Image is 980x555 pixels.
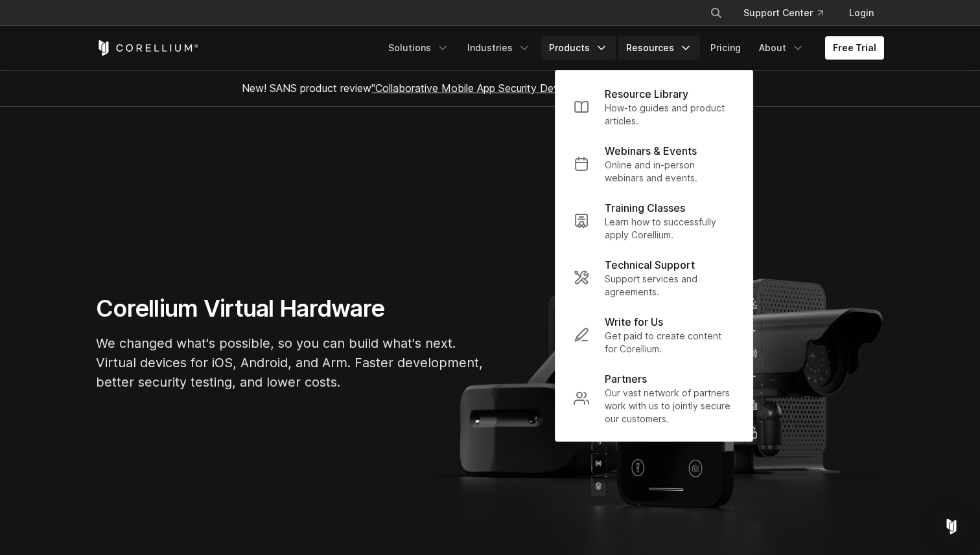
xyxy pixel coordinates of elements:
a: Resource Library How-to guides and product articles. [563,78,745,135]
a: Webinars & Events Online and in-person webinars and events. [563,135,745,192]
p: Training Classes [605,200,685,216]
p: Learn how to successfully apply Corellium. [605,216,734,242]
a: Industries [460,36,539,60]
p: Online and in-person webinars and events. [605,159,734,185]
p: Our vast network of partners work with us to jointly secure our customers. [605,387,734,425]
h1: Corellium Virtual Hardware [96,294,485,323]
a: Pricing [703,36,749,60]
p: Write for Us [605,314,663,330]
button: Search [705,1,728,25]
span: New! SANS product review now available. [242,82,738,95]
a: "Collaborative Mobile App Security Development and Analysis" [371,82,670,95]
a: Login [839,1,884,25]
div: Navigation Menu [380,36,884,60]
p: Technical Support [605,257,695,273]
a: Products [541,36,616,60]
p: Partners [605,371,647,387]
a: Training Classes Learn how to successfully apply Corellium. [563,192,745,249]
p: Support services and agreements. [605,273,734,299]
p: We changed what's possible, so you can build what's next. Virtual devices for iOS, Android, and A... [96,334,485,392]
p: Get paid to create content for Corellium. [605,330,734,356]
p: Webinars & Events [605,143,697,159]
p: How-to guides and product articles. [605,102,734,128]
a: About [751,36,812,60]
p: Resource Library [605,86,688,102]
a: Partners Our vast network of partners work with us to jointly secure our customers. [563,363,745,433]
a: Resources [618,36,700,60]
a: Write for Us Get paid to create content for Corellium. [563,306,745,363]
a: Solutions [380,36,457,60]
div: Open Intercom Messenger [936,511,967,542]
a: Corellium Home [96,40,199,56]
a: Free Trial [825,36,884,60]
a: Support Center [733,1,834,25]
div: Navigation Menu [694,1,884,25]
a: Technical Support Support services and agreements. [563,249,745,306]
